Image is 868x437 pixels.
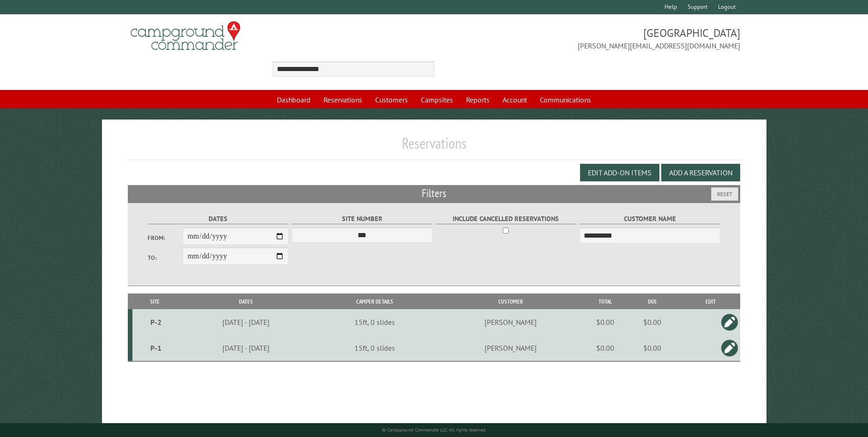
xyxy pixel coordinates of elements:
button: Reset [711,187,738,201]
button: Edit Add-on Items [580,164,659,181]
th: Edit [681,293,740,310]
a: Campsites [415,91,459,108]
td: $0.00 [587,335,623,361]
img: Campground Commander [128,18,243,54]
th: Dates [177,293,315,310]
span: [GEOGRAPHIC_DATA] [PERSON_NAME][EMAIL_ADDRESS][DOMAIN_NAME] [434,25,741,51]
small: © Campground Commander LLC. All rights reserved. [382,427,486,433]
a: Customers [370,91,413,108]
label: From: [148,233,183,242]
th: Due [623,293,681,310]
th: Total [587,293,623,310]
div: P-2 [136,317,176,327]
h1: Reservations [128,134,740,160]
a: Communications [534,91,597,108]
a: Reservations [318,91,368,108]
label: To: [148,253,183,262]
a: Reports [461,91,495,108]
td: $0.00 [587,309,623,335]
th: Customer [435,293,587,310]
a: Dashboard [271,91,316,108]
td: [PERSON_NAME] [435,309,587,335]
label: Site Number [292,214,433,224]
th: Site [132,293,177,310]
td: $0.00 [623,335,681,361]
label: Customer Name [580,214,721,224]
td: 15ft, 0 slides [315,309,435,335]
label: Dates [148,214,289,224]
button: Add a Reservation [661,164,740,181]
div: [DATE] - [DATE] [179,343,313,353]
label: Include Cancelled Reservations [436,214,577,224]
td: 15ft, 0 slides [315,335,435,361]
td: $0.00 [623,309,681,335]
a: Account [497,91,533,108]
td: [PERSON_NAME] [435,335,587,361]
div: [DATE] - [DATE] [179,317,313,327]
h2: Filters [128,185,740,203]
th: Camper Details [315,293,435,310]
div: P-1 [136,343,176,353]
